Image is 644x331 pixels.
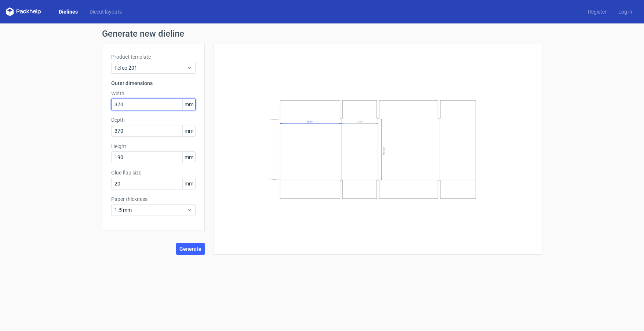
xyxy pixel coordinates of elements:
text: Width [307,120,313,123]
span: Fefco 201 [114,64,187,71]
label: Glue flap size [111,169,196,176]
span: mm [182,99,195,110]
label: Product template [111,53,196,60]
span: mm [182,125,195,136]
h1: Generate new dieline [102,29,542,38]
text: Depth [357,120,363,123]
a: Log in [612,8,638,15]
a: Diecut layouts [84,8,128,15]
button: Generate [176,243,205,255]
label: Width [111,90,196,97]
span: 1.5 mm [114,206,187,214]
label: Height [111,143,196,150]
label: Paper thickness [111,195,196,203]
text: Height [382,147,385,155]
span: mm [182,152,195,163]
span: Generate [179,246,201,251]
label: Depth [111,116,196,124]
a: Dielines [53,8,84,15]
h3: Outer dimensions [111,80,196,87]
a: Register [582,8,612,15]
span: mm [182,178,195,189]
